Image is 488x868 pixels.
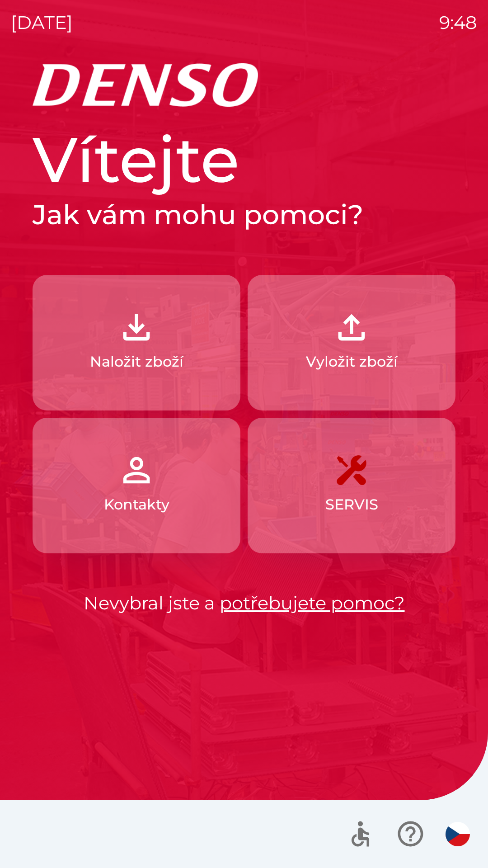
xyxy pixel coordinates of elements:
[33,198,455,231] h2: Jak vám mohu pomoci?
[248,418,455,553] button: SERVIS
[104,494,169,515] p: Kontakty
[33,121,455,198] h1: Vítejte
[306,351,398,373] p: Vyložit zboží
[248,275,455,410] button: Vyložit zboží
[446,822,470,846] img: cs flag
[33,275,240,410] button: Naložit zboží
[439,9,477,36] p: 9:48
[33,418,240,553] button: Kontakty
[33,63,455,107] img: Logo
[220,592,405,614] a: potřebujete pomoc?
[325,494,378,515] p: SERVIS
[33,590,455,617] p: Nevybral jste a
[117,307,156,347] img: 918cc13a-b407-47b8-8082-7d4a57a89498.png
[332,450,371,490] img: 7408382d-57dc-4d4c-ad5a-dca8f73b6e74.png
[90,351,183,373] p: Naložit zboží
[332,307,371,347] img: 2fb22d7f-6f53-46d3-a092-ee91fce06e5d.png
[11,9,73,36] p: [DATE]
[117,450,156,490] img: 072f4d46-cdf8-44b2-b931-d189da1a2739.png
